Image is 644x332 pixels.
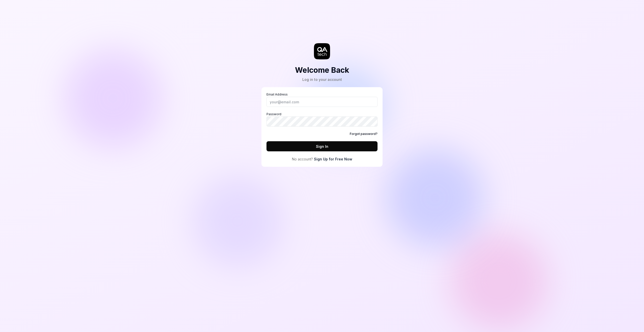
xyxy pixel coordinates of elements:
[314,156,352,162] a: Sign Up for Free Now
[266,141,378,151] button: Sign In
[292,156,313,162] span: No account?
[266,97,378,107] input: Email Address
[295,64,349,76] h2: Welcome Back
[266,116,378,127] input: Password
[266,112,378,127] label: Password
[350,132,378,136] a: Forgot password?
[266,92,378,107] label: Email Address
[295,77,349,82] div: Log in to your account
